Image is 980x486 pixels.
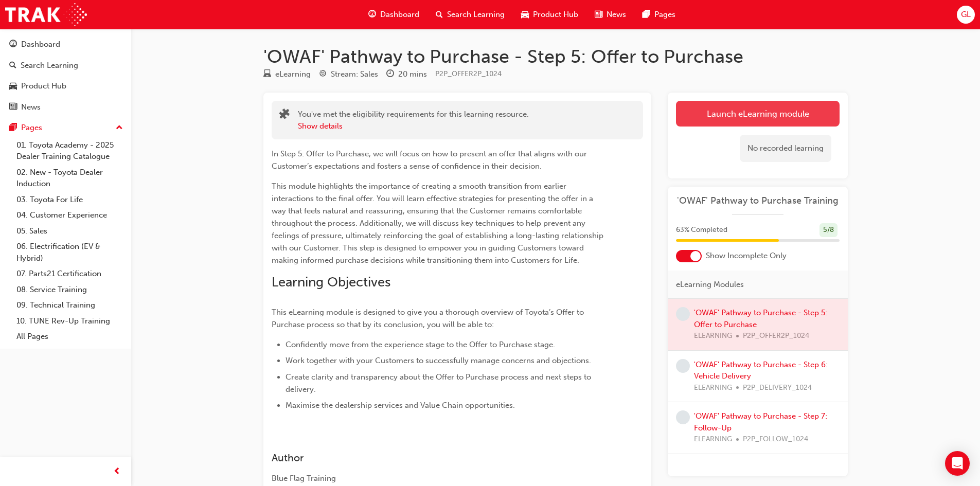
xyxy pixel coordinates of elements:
a: 03. Toyota For Life [12,192,127,208]
span: News [607,9,626,21]
a: car-iconProduct Hub [513,4,586,25]
a: All Pages [12,329,127,345]
a: guage-iconDashboard [360,4,427,25]
a: 09. Technical Training [12,297,127,313]
a: Product Hub [4,77,127,96]
a: 08. Service Training [12,282,127,298]
span: target-icon [319,70,327,79]
button: GL [957,6,975,24]
a: 06. Electrification (EV & Hybrid) [12,239,127,266]
button: Show details [298,120,343,132]
a: 02. New - Toyota Dealer Induction [12,165,127,192]
button: Pages [4,118,127,137]
div: Pages [21,122,42,134]
a: 07. Parts21 Certification [12,266,127,282]
a: 'OWAF' Pathway to Purchase - Step 7: Follow-Up [694,411,827,433]
span: ELEARNING [694,382,732,394]
a: Launch eLearning module [676,101,840,127]
span: guage-icon [368,8,376,21]
div: Duration [386,68,427,81]
a: 04. Customer Experience [12,207,127,223]
div: Stream [319,68,378,81]
span: prev-icon [113,465,121,478]
div: News [21,101,41,113]
a: news-iconNews [586,4,634,25]
div: Search Learning [21,60,78,71]
span: search-icon [436,8,443,21]
span: car-icon [9,82,17,91]
a: search-iconSearch Learning [427,4,513,25]
a: News [4,98,127,117]
span: pages-icon [643,8,650,21]
span: guage-icon [9,40,17,49]
span: Product Hub [533,9,578,21]
span: puzzle-icon [279,110,290,121]
span: up-icon [116,121,123,135]
span: Pages [654,9,675,21]
span: Work together with your Customers to successfully manage concerns and objections. [286,356,591,365]
div: Stream: Sales [331,68,378,80]
h1: 'OWAF' Pathway to Purchase - Step 5: Offer to Purchase [263,45,848,68]
a: 05. Sales [12,223,127,239]
a: 'OWAF' Pathway to Purchase Training [676,195,840,207]
div: eLearning [275,68,311,80]
div: You've met the eligibility requirements for this learning resource. [298,109,529,132]
span: P2P_FOLLOW_1024 [743,434,808,445]
a: pages-iconPages [634,4,684,25]
div: 20 mins [398,68,427,80]
a: 'OWAF' Pathway to Purchase - Step 6: Vehicle Delivery [694,360,828,381]
a: Search Learning [4,56,127,75]
span: Learning resource code [435,69,502,78]
span: learningRecordVerb_NONE-icon [676,410,690,424]
div: Dashboard [21,39,60,50]
a: 01. Toyota Academy - 2025 Dealer Training Catalogue [12,137,127,165]
span: Confidently move from the experience stage to the Offer to Purchase stage. [286,340,555,349]
span: car-icon [521,8,529,21]
button: DashboardSearch LearningProduct HubNews [4,33,127,118]
span: In Step 5: Offer to Purchase, we will focus on how to present an offer that aligns with our Custo... [272,149,589,171]
a: 10. TUNE Rev-Up Training [12,313,127,329]
span: GL [961,9,971,21]
span: pages-icon [9,123,17,133]
span: This eLearning module is designed to give you a thorough overview of Toyota’s Offer to Purchase p... [272,308,586,329]
span: learningResourceType_ELEARNING-icon [263,70,271,79]
span: eLearning Modules [676,279,744,291]
div: Product Hub [21,80,66,92]
span: Create clarity and transparency about the Offer to Purchase process and next steps to delivery. [286,372,593,394]
a: Dashboard [4,35,127,54]
span: This module highlights the importance of creating a smooth transition from earlier interactions t... [272,182,605,265]
div: No recorded learning [740,135,831,162]
div: 5 / 8 [819,223,838,237]
img: Trak [5,3,87,26]
span: Show Incomplete Only [706,250,787,262]
div: Type [263,68,311,81]
span: 63 % Completed [676,224,727,236]
span: search-icon [9,61,16,70]
span: news-icon [9,103,17,112]
span: news-icon [595,8,602,21]
span: ELEARNING [694,434,732,445]
span: clock-icon [386,70,394,79]
h3: Author [272,452,606,464]
span: Dashboard [380,9,419,21]
div: Open Intercom Messenger [945,451,970,476]
span: P2P_DELIVERY_1024 [743,382,812,394]
span: Search Learning [447,9,505,21]
span: Maximise the dealership services and Value Chain opportunities. [286,401,515,410]
span: learningRecordVerb_NONE-icon [676,359,690,373]
span: learningRecordVerb_NONE-icon [676,307,690,321]
span: Learning Objectives [272,274,390,290]
div: Blue Flag Training [272,473,606,484]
